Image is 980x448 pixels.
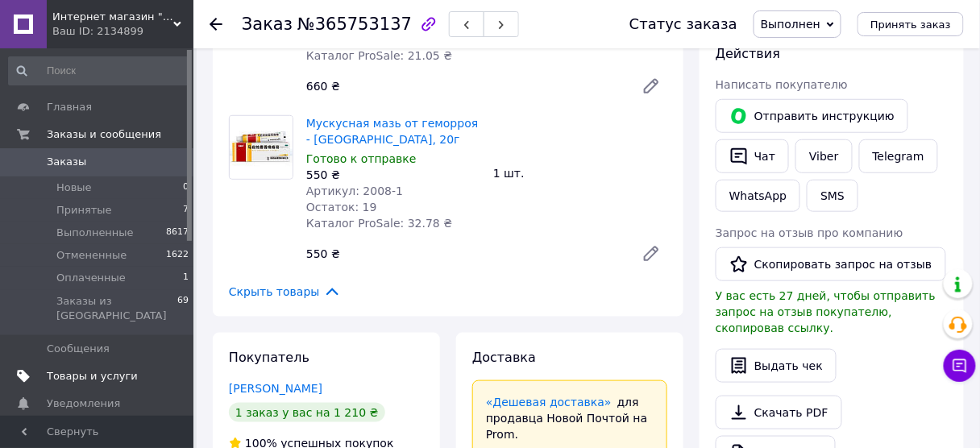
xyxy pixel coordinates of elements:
span: Товары и услуги [47,369,138,384]
span: Отмененные [56,248,127,263]
span: Скрыть товары [229,283,341,301]
span: Заказы из [GEOGRAPHIC_DATA] [56,294,177,323]
span: 69 [177,294,189,323]
span: У вас есть 27 дней, чтобы отправить запрос на отзыв покупателю, скопировав ссылку. [716,289,936,334]
a: Редактировать [635,70,667,102]
span: Выполнен [761,18,820,31]
a: WhatsApp [716,180,800,212]
span: Каталог ProSale: 32.78 ₴ [306,217,452,230]
span: Заказ [242,15,293,34]
span: №365753137 [297,15,412,34]
span: Выполненные [56,226,134,240]
span: 0 [183,180,189,195]
a: Скачать PDF [716,396,842,429]
input: Поиск [8,56,190,85]
button: Выдать чек [716,349,837,383]
span: 1 [183,271,189,285]
a: [PERSON_NAME] [229,382,322,395]
span: Запрос на отзыв про компанию [716,226,903,239]
span: Действия [716,46,780,61]
button: Скопировать запрос на отзыв [716,247,946,281]
span: Оплаченные [56,271,126,285]
span: Интернет магазин "Сhinacomplex" [52,10,173,24]
span: Каталог ProSale: 21.05 ₴ [306,49,452,62]
span: Доставка [472,350,536,365]
span: Принятые [56,203,112,218]
button: Чат с покупателем [944,350,976,382]
div: для продавца Новой Почтой на Prom. [486,394,654,442]
a: «Дешевая доставка» [486,396,612,409]
div: 550 ₴ [306,167,480,183]
a: Редактировать [635,238,667,270]
span: Уведомления [47,396,120,411]
div: Вернуться назад [210,16,222,32]
a: Мускусная мазь от геморроя - [GEOGRAPHIC_DATA], 20г [306,117,478,146]
div: 550 ₴ [300,243,629,265]
span: 1622 [166,248,189,263]
span: 7 [183,203,189,218]
span: Заказы и сообщения [47,127,161,142]
img: Мускусная мазь от геморроя - Китай, 20г [230,116,293,179]
span: 8617 [166,226,189,240]
span: Заказы [47,155,86,169]
a: Viber [795,139,852,173]
button: Принять заказ [857,12,964,36]
div: 1 шт. [487,162,674,185]
div: 1 заказ у вас на 1 210 ₴ [229,403,385,422]
span: Написать покупателю [716,78,848,91]
a: Telegram [859,139,938,173]
div: Ваш ID: 2134899 [52,24,193,39]
span: Новые [56,180,92,195]
span: Принять заказ [870,19,951,31]
button: Чат [716,139,789,173]
div: Статус заказа [629,16,737,32]
div: 660 ₴ [300,75,629,97]
button: SMS [807,180,858,212]
button: Отправить инструкцию [716,99,908,133]
span: Сообщения [47,342,110,356]
span: Готово к отправке [306,152,417,165]
span: Главная [47,100,92,114]
span: Покупатель [229,350,309,365]
span: Артикул: 2008-1 [306,185,403,197]
span: Остаток: 19 [306,201,377,214]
